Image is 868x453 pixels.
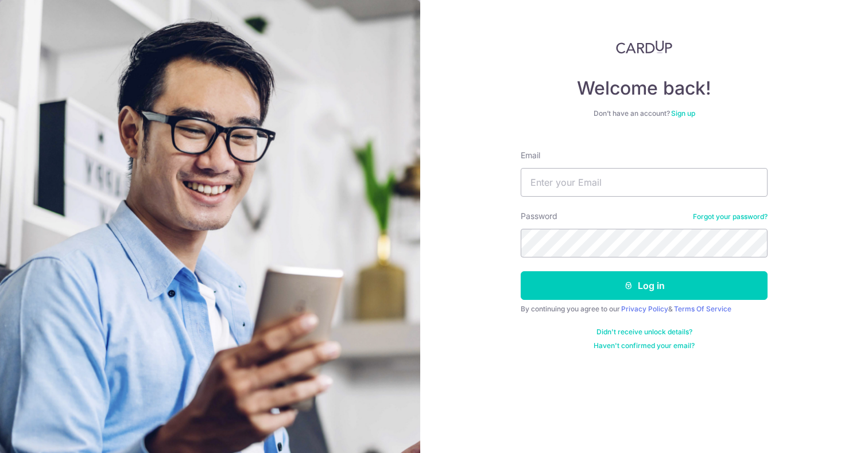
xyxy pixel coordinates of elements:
[594,341,695,350] a: Haven't confirmed your email?
[521,304,768,314] div: By continuing you agree to our &
[521,168,768,197] input: Enter your Email
[521,150,540,161] label: Email
[621,304,668,313] a: Privacy Policy
[596,327,692,337] a: Didn't receive unlock details?
[674,304,731,313] a: Terms Of Service
[521,271,768,300] button: Log in
[521,210,557,222] label: Password
[521,109,768,118] div: Don’t have an account?
[521,77,768,100] h4: Welcome back!
[616,40,672,54] img: CardUp Logo
[693,212,768,221] a: Forgot your password?
[671,109,695,118] a: Sign up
